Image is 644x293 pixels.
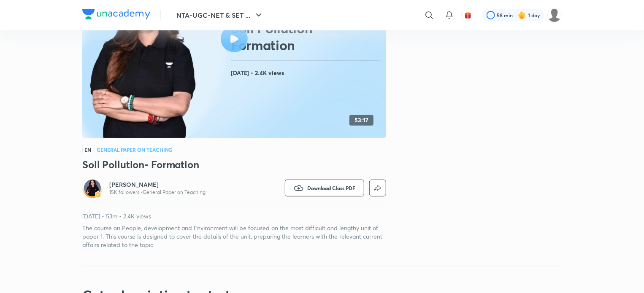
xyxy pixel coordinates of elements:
[82,9,150,22] a: Company Logo
[231,67,383,78] h4: [DATE] • 2.4K views
[84,180,101,196] img: Avatar
[82,212,386,220] p: [DATE] • 53m • 2.4K views
[82,9,150,19] img: Company Logo
[231,20,383,54] h2: Soil Pollution- Formation
[82,158,386,171] h3: Soil Pollution- Formation
[354,117,368,124] h4: 53:17
[82,178,103,198] a: Avatarbadge
[307,185,355,191] span: Download Class PDF
[109,189,206,196] p: 15K followers • General Paper on Teaching
[82,145,93,154] span: EN
[171,7,269,24] button: NTA-UGC-NET & SET ...
[461,8,475,22] button: avatar
[285,180,364,196] button: Download Class PDF
[547,8,562,22] img: TARUN
[109,180,206,189] a: [PERSON_NAME]
[82,224,386,249] p: The course on People, development and Environment will be focused on the most difficult and lengt...
[464,11,472,19] img: avatar
[95,192,101,198] img: badge
[518,11,526,19] img: streak
[97,147,173,152] h4: General Paper on Teaching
